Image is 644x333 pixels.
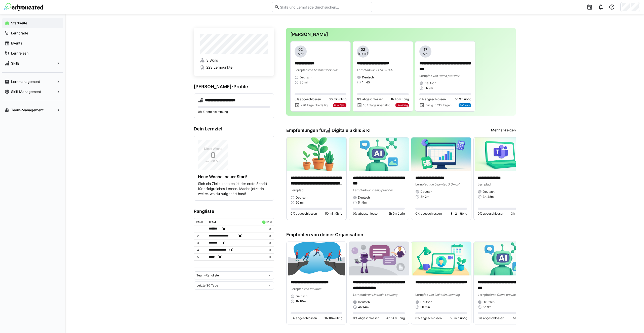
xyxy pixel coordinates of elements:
img: image [474,242,534,275]
span: 5h 9m [424,86,433,90]
p: 4 [197,248,205,252]
span: 5h 9m übrig [388,212,405,216]
span: 50 min [420,305,430,309]
h3: Empfohlen von deiner Organisation [286,232,516,237]
input: Skills und Lernpfade durchsuchen… [279,5,370,9]
span: 02 [361,47,365,52]
span: Lernpfad [353,188,366,192]
span: ( ) [229,247,233,253]
h3: Rangliste [194,209,274,214]
span: 17 [424,47,427,52]
span: ( ) [218,254,223,260]
h4: Neue Woche, neuer Start! [198,174,270,179]
span: Deutsch [483,300,495,304]
span: Deutsch [424,81,436,85]
span: Überfällig [334,104,345,107]
a: Mehr anzeigen [491,128,516,133]
img: image [411,137,471,171]
span: ( ) [221,240,226,246]
span: Deutsch [483,190,495,194]
span: Lernpfad [357,68,370,72]
a: ø [270,219,272,224]
span: 30 min [300,80,309,84]
span: [DATE] [358,52,368,56]
img: image [349,242,409,275]
span: 0% abgeschlossen [353,212,379,216]
span: 223 Lernpunkte [206,65,232,70]
span: Lernpfad [415,182,428,186]
span: Deutsch [420,300,432,304]
span: ( ) [222,226,227,231]
span: 0% abgeschlossen [295,97,321,101]
span: Deutsch [296,196,307,200]
span: Mai [423,52,428,56]
h3: [PERSON_NAME] [290,32,512,37]
span: Digitale Skills & KI [332,128,371,133]
span: von Pinktum [304,287,321,291]
span: Lernpfad [295,68,308,72]
span: 5h 9m übrig [455,97,471,101]
span: 30 min übrig [329,97,346,101]
img: image [411,242,471,275]
p: Sich ein Ziel zu setzen ist der erste Schritt für erfolgreiches Lernen. Mache jetzt da weiter, wo... [198,181,270,196]
span: 50 min übrig [450,316,467,320]
a: 3 Skills [200,58,268,63]
span: 50 min übrig [325,212,342,216]
span: 5h 9m [358,201,367,205]
span: 5h 9m [483,305,491,309]
span: Lernpfad [478,293,491,297]
span: 5h 9m übrig [513,316,530,320]
p: 0 [261,255,271,259]
span: von ELUCYDATE [370,68,394,72]
div: Rang [196,220,203,223]
span: 0% abgeschlossen [357,97,383,101]
span: Deutsch [420,190,432,194]
span: 4h 14m übrig [386,316,405,320]
span: 226 Tage überfällig [301,103,328,107]
span: von LinkedIn Learning [428,293,460,297]
span: Deutsch [300,75,311,79]
span: 0% abgeschlossen [478,316,504,320]
span: von Mitarbeiterschule [308,68,338,72]
span: Auf Kurs [460,104,470,107]
img: image [474,137,534,171]
span: Mär [298,52,303,56]
p: 0% Übereinstimmung [198,110,270,114]
p: 0 [261,227,271,231]
img: image [287,137,346,171]
span: 0% abgeschlossen [291,212,317,216]
span: Deutsch [296,294,307,298]
p: 5 [197,255,205,259]
span: Fällig in 215 Tagen [425,103,452,107]
span: Letzte 30 Tage [196,283,218,288]
p: 2 [197,234,205,238]
span: 0% abgeschlossen [478,212,504,216]
span: Überfällig [396,104,408,107]
span: Lernpfad [353,293,366,297]
div: LP [266,220,269,223]
span: Team-Rangliste [196,273,219,277]
span: Lernpfad [291,287,304,291]
span: Lernpfad [415,293,428,297]
span: 0% abgeschlossen [353,316,379,320]
span: Deutsch [358,196,370,200]
span: 0% abgeschlossen [419,97,446,101]
span: 4h 14m [358,305,369,309]
span: 50 min [296,201,305,205]
span: 02 [298,47,303,52]
span: 1h 10m übrig [325,316,342,320]
span: 3h 2m [420,195,429,199]
span: 0% abgeschlossen [291,316,317,320]
span: von Learntec 3 GmbH [428,182,459,186]
span: 1h 45m [362,80,372,84]
span: von Demo provider [432,74,459,78]
span: Lernpfad [291,188,304,192]
span: Lernpfad [478,182,491,186]
span: 0% abgeschlossen [415,212,442,216]
span: 0% abgeschlossen [415,316,442,320]
h3: [PERSON_NAME]-Profile [194,84,274,89]
span: Deutsch [358,300,370,304]
span: 104 Tage überfällig [363,103,390,107]
h3: Empfehlungen für [286,128,371,133]
p: 0 [261,234,271,238]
